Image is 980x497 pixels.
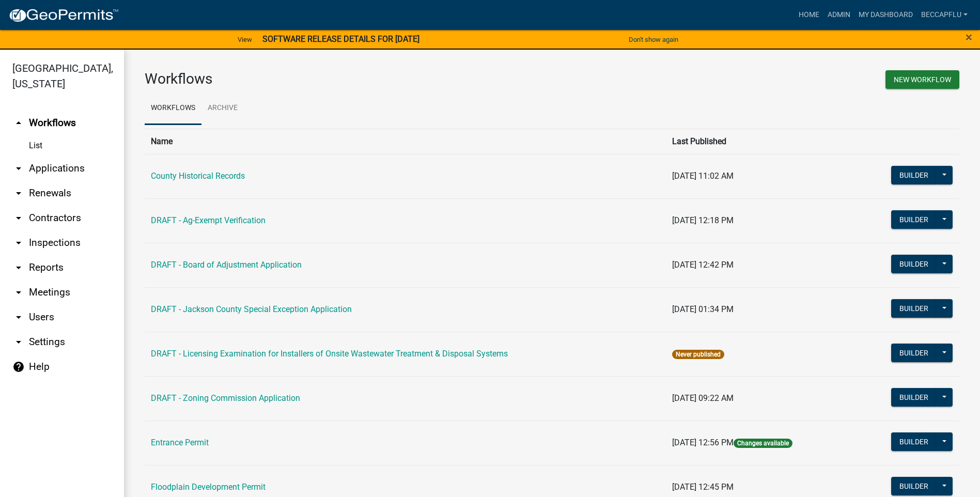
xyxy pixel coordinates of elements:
[672,393,734,403] span: [DATE] 09:22 AM
[151,260,302,270] a: DRAFT - Board of Adjustment Application
[891,255,937,273] button: Builder
[151,171,245,181] a: County Historical Records
[795,5,823,25] a: Home
[917,5,972,25] a: BeccaPflu
[966,31,972,43] button: Close
[151,304,352,314] a: DRAFT - Jackson County Special Exception Application
[145,92,201,125] a: Workflows
[891,432,937,451] button: Builder
[12,361,25,373] i: help
[966,30,972,44] span: ×
[12,187,25,199] i: arrow_drop_down
[151,438,209,447] a: Entrance Permit
[12,261,25,274] i: arrow_drop_down
[891,210,937,229] button: Builder
[885,70,959,89] button: New Workflow
[672,304,734,314] span: [DATE] 01:34 PM
[12,162,25,175] i: arrow_drop_down
[151,215,266,225] a: DRAFT - Ag-Exempt Verification
[12,336,25,348] i: arrow_drop_down
[262,34,419,44] strong: SOFTWARE RELEASE DETAILS FOR [DATE]
[12,237,25,249] i: arrow_drop_down
[672,350,724,359] span: Never published
[151,482,266,492] a: Floodplain Development Permit
[891,477,937,495] button: Builder
[672,482,734,492] span: [DATE] 12:45 PM
[151,349,508,359] a: DRAFT - Licensing Examination for Installers of Onsite Wastewater Treatment & Disposal Systems
[12,286,25,299] i: arrow_drop_down
[672,215,734,225] span: [DATE] 12:18 PM
[201,92,244,125] a: Archive
[12,212,25,224] i: arrow_drop_down
[145,129,666,154] th: Name
[672,260,734,270] span: [DATE] 12:42 PM
[12,117,25,129] i: arrow_drop_up
[672,171,734,181] span: [DATE] 11:02 AM
[734,439,792,448] span: Changes available
[672,438,734,447] span: [DATE] 12:56 PM
[891,166,937,184] button: Builder
[151,393,300,403] a: DRAFT - Zoning Commission Application
[234,31,256,48] a: View
[823,5,854,25] a: Admin
[145,70,545,88] h3: Workflows
[666,129,853,154] th: Last Published
[12,311,25,323] i: arrow_drop_down
[891,299,937,318] button: Builder
[891,388,937,407] button: Builder
[891,344,937,362] button: Builder
[854,5,917,25] a: My Dashboard
[625,31,682,48] button: Don't show again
